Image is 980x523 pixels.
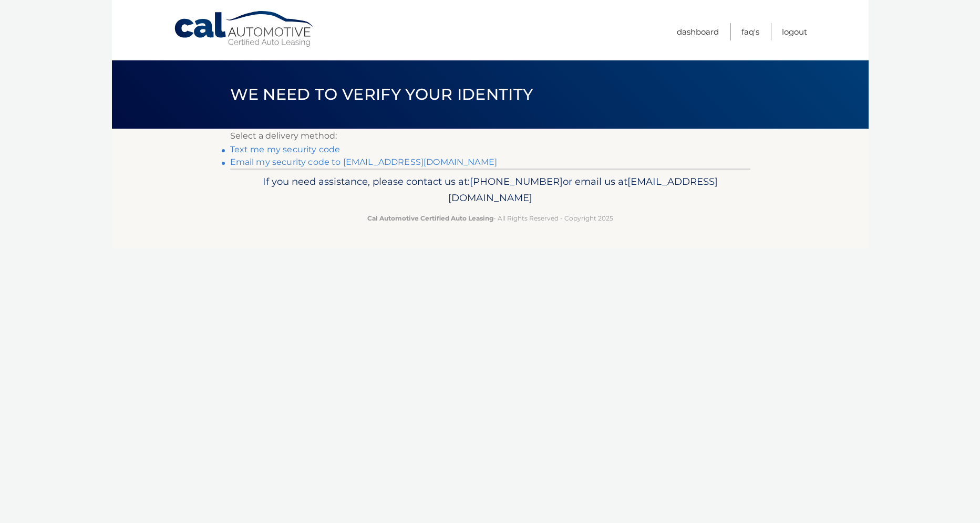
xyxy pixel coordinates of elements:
[741,23,759,40] a: FAQ's
[230,129,750,143] p: Select a delivery method:
[230,85,533,104] span: We need to verify your identity
[237,213,744,224] p: - All Rights Reserved - Copyright 2025
[782,23,807,40] a: Logout
[173,11,315,48] a: Cal Automotive
[230,144,341,154] a: Text me my security code
[230,157,498,167] a: Email my security code to [EMAIL_ADDRESS][DOMAIN_NAME]
[677,23,719,40] a: Dashboard
[367,214,493,222] strong: Cal Automotive Certified Auto Leasing
[470,175,563,187] span: [PHONE_NUMBER]
[237,173,744,207] p: If you need assistance, please contact us at: or email us at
